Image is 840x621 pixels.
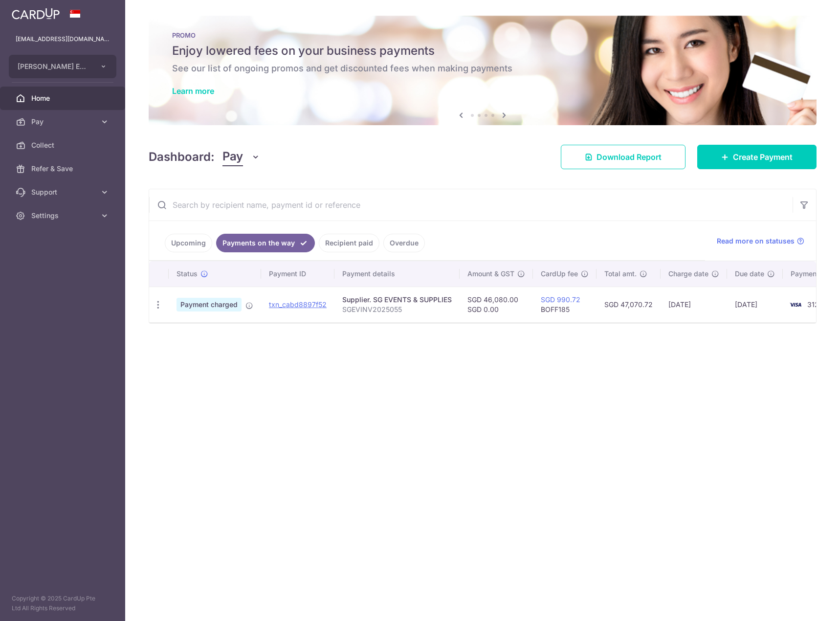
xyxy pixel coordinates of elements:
[541,295,580,304] a: SGD 990.72
[12,8,60,20] img: CardUp
[533,287,597,322] td: BOFF185
[31,117,96,127] span: Pay
[733,151,793,163] span: Create Payment
[216,234,315,252] a: Payments on the way
[778,592,830,616] iframe: Opens a widget where you can find more information
[735,269,764,279] span: Due date
[222,148,260,166] button: Pay
[597,287,661,322] td: SGD 47,070.72
[31,187,96,197] span: Support
[172,43,793,59] h5: Enjoy lowered fees on your business payments
[342,295,452,305] div: Supplier. SG EVENTS & SUPPLIES
[717,236,804,246] a: Read more on statuses
[786,299,805,310] img: Bank Card
[342,305,452,314] p: SGEVINV2025055
[172,63,793,74] h6: See our list of ongoing promos and get discounted fees when making payments
[16,34,110,44] p: [EMAIL_ADDRESS][DOMAIN_NAME]
[727,287,783,322] td: [DATE]
[717,236,795,246] span: Read more on statuses
[261,261,334,287] th: Payment ID
[172,86,214,96] a: Learn more
[697,145,817,169] a: Create Payment
[807,300,823,309] span: 3128
[541,269,578,279] span: CardUp fee
[149,189,793,221] input: Search by recipient name, payment id or reference
[177,298,242,311] span: Payment charged
[165,234,212,252] a: Upcoming
[9,55,116,78] button: [PERSON_NAME] ENGINEERING TRADING PTE. LTD.
[604,269,637,279] span: Total amt.
[222,148,243,166] span: Pay
[18,62,90,71] span: [PERSON_NAME] ENGINEERING TRADING PTE. LTD.
[467,269,514,279] span: Amount & GST
[31,211,96,221] span: Settings
[177,269,198,279] span: Status
[31,140,96,150] span: Collect
[172,31,793,39] p: PROMO
[31,93,96,103] span: Home
[661,287,727,322] td: [DATE]
[149,16,817,125] img: Latest Promos Banner
[597,151,662,163] span: Download Report
[319,234,379,252] a: Recipient paid
[269,300,327,309] a: txn_cabd8897f52
[31,164,96,174] span: Refer & Save
[383,234,425,252] a: Overdue
[561,145,685,169] a: Download Report
[668,269,708,279] span: Charge date
[334,261,460,287] th: Payment details
[460,287,533,322] td: SGD 46,080.00 SGD 0.00
[149,148,215,166] h4: Dashboard:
